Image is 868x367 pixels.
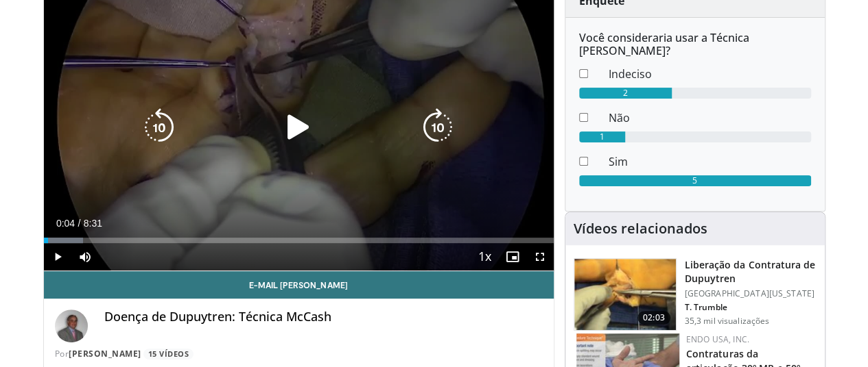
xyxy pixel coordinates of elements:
button: Mute [71,243,99,270]
a: E-mail [PERSON_NAME] [44,271,554,299]
button: Playback Rate [471,243,499,270]
font: Vídeos relacionados [574,219,707,238]
font: 15 vídeos [148,349,189,359]
font: Liberação da Contratura de Dupuytren [685,258,816,285]
font: Você consideraria usar a Técnica [PERSON_NAME]? [579,30,749,58]
font: E-mail [PERSON_NAME] [249,280,347,290]
a: 15 vídeos [143,349,193,360]
span: 0:04 [56,218,75,229]
button: Enable picture-in-picture mode [499,243,526,270]
span: / [78,218,81,229]
font: Doença de Dupuytren: Técnica McCash [104,308,331,325]
img: 38790_0000_3.png.150x105_q85_crop-smart_upscale.jpg [574,259,676,330]
font: 2 [623,87,628,99]
font: Não [609,110,630,125]
font: 02:03 [643,312,665,323]
font: T. Trumble [685,301,727,313]
a: Endo USA, Inc. [686,333,749,345]
font: 35,3 mil visualizações [685,315,770,327]
font: Indeciso [609,66,652,81]
a: 02:03 Liberação da Contratura de Dupuytren [GEOGRAPHIC_DATA][US_STATE] T. Trumble 35,3 mil visual... [574,258,817,331]
font: 1 [600,131,605,142]
font: Por [55,348,69,359]
img: Avatar [55,309,88,342]
div: Progress Bar [44,238,554,243]
button: Fullscreen [526,243,554,270]
font: 5 [692,175,697,186]
button: Play [44,243,71,270]
font: [GEOGRAPHIC_DATA][US_STATE] [685,288,814,299]
span: 8:31 [84,218,102,229]
a: [PERSON_NAME] [69,348,141,359]
font: Sim [609,154,628,169]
